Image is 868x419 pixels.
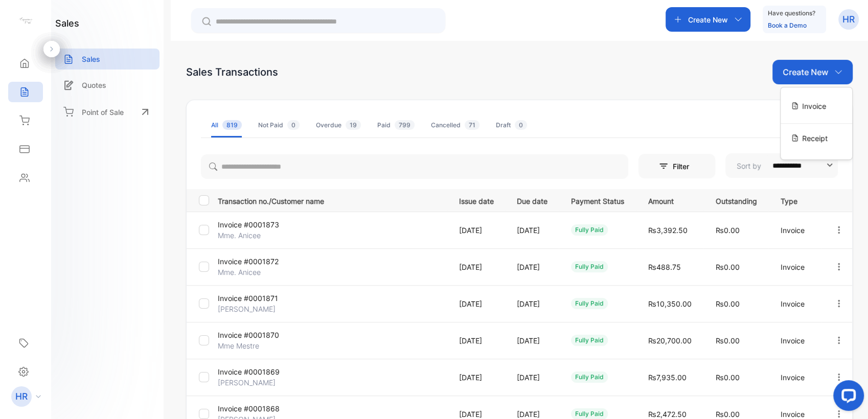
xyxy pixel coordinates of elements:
div: Sales Transactions [186,64,278,80]
p: Sales [82,54,100,64]
div: fully paid [571,261,608,272]
p: Payment Status [571,194,627,206]
p: Transaction no./Customer name [218,194,446,206]
span: ₨0.00 [715,336,739,345]
p: Point of Sale [82,107,124,118]
span: ₨0.00 [715,299,739,308]
p: Invoice [781,335,813,346]
div: All [211,121,242,130]
p: Create New [783,66,828,78]
p: Create New [688,14,728,25]
div: fully paid [571,224,608,236]
p: [DATE] [459,262,496,272]
p: Due date [517,194,550,206]
button: Filter [638,154,715,178]
p: Invoice #0001870 [218,330,294,340]
div: Cancelled [431,121,479,130]
div: fully paid [571,371,608,383]
span: 71 [465,120,479,130]
p: [DATE] [517,298,550,309]
p: [DATE] [517,262,550,272]
p: Filter [673,161,695,172]
a: Sales [55,49,159,69]
p: Outstanding [715,194,759,206]
p: [DATE] [517,335,550,346]
span: 819 [222,120,242,130]
div: Paid [377,121,415,130]
p: Amount [648,194,694,206]
p: Invoice [781,298,813,309]
span: ₨0.00 [715,263,739,271]
p: Invoice #0001872 [218,256,294,267]
p: [PERSON_NAME] [218,304,294,314]
p: Invoice [781,262,813,272]
p: Invoice #0001869 [218,366,294,377]
p: [DATE] [517,372,550,383]
div: fully paid [571,298,608,309]
span: ₨10,350.00 [648,299,692,308]
span: 0 [287,120,300,130]
span: Receipt [802,133,828,144]
p: Invoice [781,225,813,236]
span: 19 [346,120,361,130]
p: [DATE] [459,225,496,236]
p: Issue date [459,194,496,206]
button: Create New [772,60,853,84]
span: ₨0.00 [715,410,739,418]
div: fully paid [571,335,608,346]
p: Quotes [82,80,106,90]
iframe: LiveChat chat widget [825,376,868,419]
p: Mme. Anicee [218,230,294,241]
p: [PERSON_NAME] [218,377,294,388]
p: Mme. Anicee [218,267,294,277]
span: ₨488.75 [648,263,681,271]
p: [DATE] [459,372,496,383]
p: [DATE] [517,225,550,236]
div: Not Paid [258,121,300,130]
p: Sort by [737,160,761,171]
p: Invoice [781,372,813,383]
span: 799 [395,120,415,130]
p: Type [781,194,813,206]
p: HR [842,13,855,26]
p: HR [15,390,28,403]
span: ₨20,700.00 [648,336,692,345]
a: Quotes [55,75,159,96]
p: Invoice #0001868 [218,403,294,414]
span: Invoice [802,101,826,111]
span: ₨7,935.00 [648,373,687,382]
button: Create New [666,7,750,32]
p: Have questions? [768,8,815,18]
div: Overdue [316,121,361,130]
p: Invoice #0001871 [218,293,294,304]
div: Draft [496,121,527,130]
button: HR [838,7,859,32]
span: ₨0.00 [715,373,739,382]
p: Invoice #0001873 [218,219,294,230]
span: ₨0.00 [715,226,739,235]
span: ₨2,472.50 [648,410,687,418]
a: Point of Sale [55,101,159,123]
img: logo [18,13,33,29]
span: 0 [515,120,527,130]
a: Book a Demo [768,21,807,29]
h1: sales [55,16,79,30]
p: [DATE] [459,335,496,346]
span: ₨3,392.50 [648,226,688,235]
p: Mme Mestre [218,340,294,351]
p: [DATE] [459,298,496,309]
button: Sort by [725,153,838,178]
